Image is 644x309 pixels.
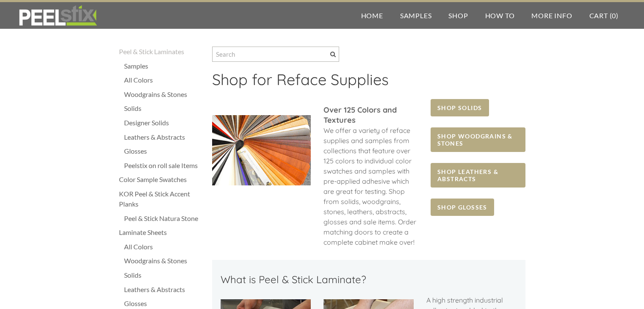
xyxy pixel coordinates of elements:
a: SHOP GLOSSES [431,199,494,216]
img: Picture [212,115,311,185]
a: Woodgrains & Stones [124,89,204,99]
a: Woodgrains & Stones [124,256,204,266]
a: Glosses [124,298,204,309]
a: Designer Solids [124,118,204,128]
a: Shop [440,2,476,29]
a: Samples [392,2,440,29]
a: All Colors [124,75,204,85]
a: How To [477,2,523,29]
input: Search [212,47,339,62]
a: All Colors [124,242,204,252]
span: 0 [612,11,616,19]
span: Search [330,52,336,57]
a: Samples [124,61,204,71]
a: Solids [124,270,204,280]
font: ​Over 125 Colors and Textures [323,105,397,125]
a: SHOP SOLIDS [431,99,489,116]
a: Peelstix on roll sale Items [124,160,204,171]
a: Solids [124,103,204,113]
a: Cart (0) [581,2,627,29]
a: Peel & Stick Laminates [119,47,204,57]
a: Leathers & Abstracts [124,132,204,142]
a: Color Sample Swatches [119,174,204,185]
a: Leathers & Abstracts [124,284,204,295]
a: More Info [523,2,580,29]
font: What is Peel & Stick Laminate? [221,273,366,286]
a: Glosses [124,146,204,156]
a: KOR Peel & Stick Accent Planks [119,189,204,209]
a: SHOP LEATHERS & ABSTRACTS [431,163,525,188]
a: Home [353,2,392,29]
a: SHOP WOODGRAINS & STONES [431,127,525,152]
h2: ​Shop for Reface Supplies [212,70,525,95]
a: Laminate Sheets [119,227,204,237]
span: We offer a variety of reface supplies and samples from collections that feature over 125 colors t... [323,126,416,246]
a: Peel & Stick Natura Stone [124,213,204,223]
img: REFACE SUPPLIES [17,5,99,26]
